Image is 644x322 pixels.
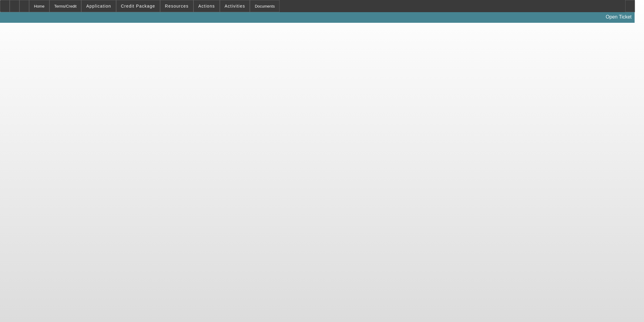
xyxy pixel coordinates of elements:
span: Actions [198,4,215,9]
button: Resources [160,0,193,12]
button: Credit Package [116,0,160,12]
button: Application [82,0,116,12]
button: Activities [220,0,250,12]
span: Credit Package [121,4,155,9]
span: Application [86,4,111,9]
span: Activities [225,4,245,9]
button: Actions [194,0,220,12]
span: Resources [165,4,189,9]
a: Open Ticket [603,12,634,22]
